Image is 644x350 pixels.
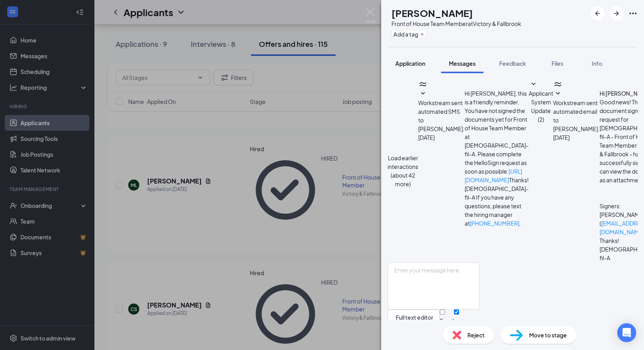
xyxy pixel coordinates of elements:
svg: WorkstreamLogo [418,80,428,89]
span: Messages [449,60,476,67]
span: Feedback [499,60,526,67]
button: Send [466,309,480,337]
svg: Checkmark [454,317,466,329]
svg: WorkstreamLogo [553,80,563,89]
button: ArrowLeftNew [590,6,605,20]
h1: [PERSON_NAME] [391,6,473,20]
span: Applicant System Update (2) [529,90,553,123]
span: [DATE] [418,133,435,142]
span: Files [552,60,563,67]
span: Reject [467,331,485,339]
button: SmallChevronDownApplicant System Update (2) [529,80,553,124]
svg: SmallChevronDown [418,89,428,98]
span: Workstream sent automated SMS to [PERSON_NAME]. [418,99,465,132]
span: Hi [PERSON_NAME], this is a friendly reminder. You have not signed the documents yet for Front of... [465,90,529,227]
input: Email [440,309,445,315]
span: Application [395,60,425,67]
span: Move to stage [529,331,567,339]
div: Open Intercom Messenger [617,323,636,342]
svg: SmallChevronDown [529,80,538,89]
svg: Plus [420,32,424,37]
svg: ArrowLeftNew [593,9,602,18]
div: Front of House Team Member at Victory & Fallbrook [391,20,521,28]
button: PlusAdd a tag [391,30,426,38]
svg: ArrowRight [612,9,621,18]
button: Full text editorPen [388,309,440,325]
span: Info [592,60,602,67]
a: [PHONE_NUMBER] [470,220,519,227]
span: Workstream sent automated email to [PERSON_NAME]. [553,99,600,132]
svg: Ellipses [628,9,638,18]
button: ArrowRight [609,6,624,20]
button: Load earlier interactions (about 42 more) [388,154,418,188]
svg: SmallChevronDown [553,89,563,98]
span: [DATE] [553,133,570,142]
div: Email [440,317,454,325]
